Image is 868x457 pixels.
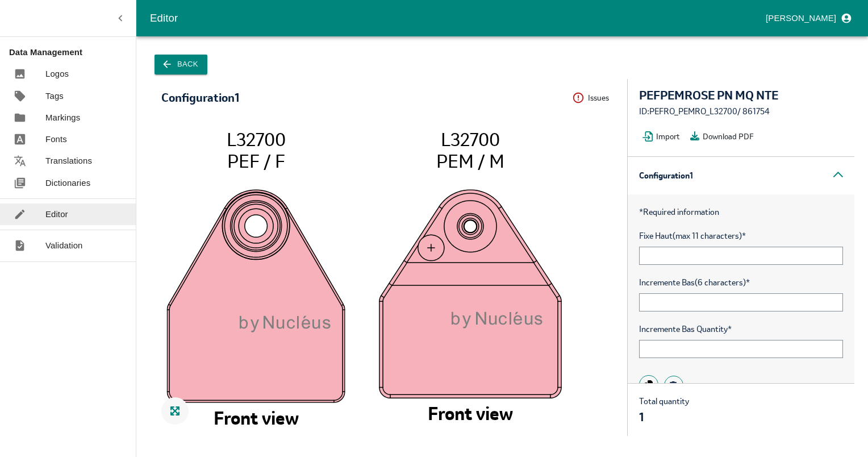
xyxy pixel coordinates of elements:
[45,239,83,252] p: Validation
[639,105,843,118] div: ID: PEFRO_PEMRO_L32700 / 861754
[535,313,542,327] tspan: s
[572,89,616,107] button: Issues
[9,46,136,59] p: Data Management
[323,317,331,331] tspan: s
[639,89,843,102] div: PEFPEMROSE PN MQ NTE
[45,133,67,146] p: Fonts
[441,127,500,151] tspan: L32700
[639,276,843,289] span: Incremente Bas (6 characters)
[639,128,687,145] button: Import
[428,402,513,425] tspan: Front view
[452,311,535,329] tspan: by Nucléu
[45,177,90,189] p: Dictionaries
[687,128,761,145] button: Download PDF
[766,12,836,24] p: [PERSON_NAME]
[639,206,843,218] p: Required information
[639,395,689,425] div: Total quantity
[45,208,68,221] p: Editor
[639,411,689,423] div: 1
[227,127,286,151] tspan: L32700
[161,92,239,104] div: Configuration 1
[45,155,92,167] p: Translations
[240,315,323,333] tspan: by Nucléu
[639,230,843,242] span: Fixe Haut (max 11 characters)
[45,111,80,124] p: Markings
[155,55,207,74] button: Back
[214,406,299,430] tspan: Front view
[628,157,854,194] div: Configuration 1
[639,323,843,335] span: Incremente Bas Quantity
[45,68,69,80] p: Logos
[761,9,854,28] button: profile
[45,90,64,102] p: Tags
[436,149,504,173] tspan: PEM / M
[150,10,761,27] div: Editor
[227,149,285,173] tspan: PEF / F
